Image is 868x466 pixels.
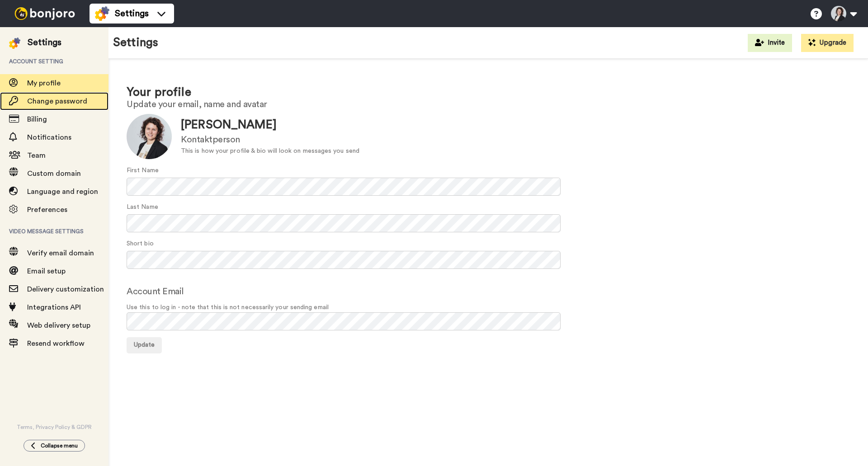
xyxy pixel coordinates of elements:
[24,440,85,452] button: Collapse menu
[181,117,359,133] div: [PERSON_NAME]
[134,342,155,348] span: Update
[27,170,81,177] span: Custom domain
[27,188,98,195] span: Language and region
[127,166,159,175] label: First Name
[127,99,850,109] h2: Update your email, name and avatar
[27,249,94,257] span: Verify email domain
[127,337,162,353] button: Update
[28,36,61,49] div: Settings
[27,206,67,213] span: Preferences
[181,133,359,146] div: Kontaktperson
[27,80,61,87] span: My profile
[27,152,46,159] span: Team
[113,36,158,49] h1: Settings
[9,38,20,49] img: settings-colored.svg
[27,134,71,141] span: Notifications
[11,7,79,20] img: bj-logo-header-white.svg
[127,303,850,312] span: Use this to log in - note that this is not necessarily your sending email
[801,34,854,52] button: Upgrade
[27,340,85,347] span: Resend workflow
[127,86,850,99] h1: Your profile
[181,146,359,156] div: This is how your profile & bio will look on messages you send
[127,202,158,212] label: Last Name
[27,322,90,329] span: Web delivery setup
[41,442,78,449] span: Collapse menu
[27,98,87,105] span: Change password
[27,116,47,123] span: Billing
[748,34,792,52] button: Invite
[95,6,109,21] img: settings-colored.svg
[127,239,154,249] label: Short bio
[27,304,81,311] span: Integrations API
[27,268,66,275] span: Email setup
[115,7,149,20] span: Settings
[127,285,184,298] label: Account Email
[27,286,104,293] span: Delivery customization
